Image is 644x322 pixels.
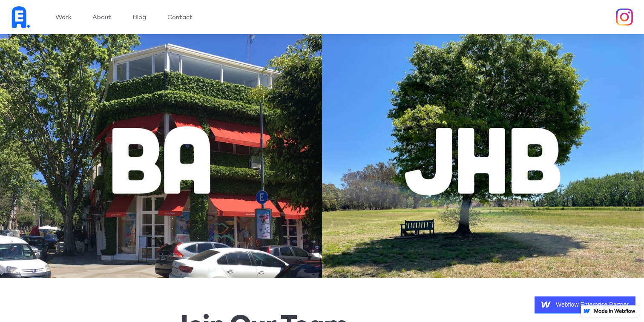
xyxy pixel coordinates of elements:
[167,14,193,20] a: Contact
[132,14,146,20] a: Blog
[535,296,635,313] a: Webflow Enterprise Partner
[541,300,551,309] img: Webflow
[92,14,111,20] a: About
[55,14,71,20] a: Work
[594,309,635,313] img: Made in Webflow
